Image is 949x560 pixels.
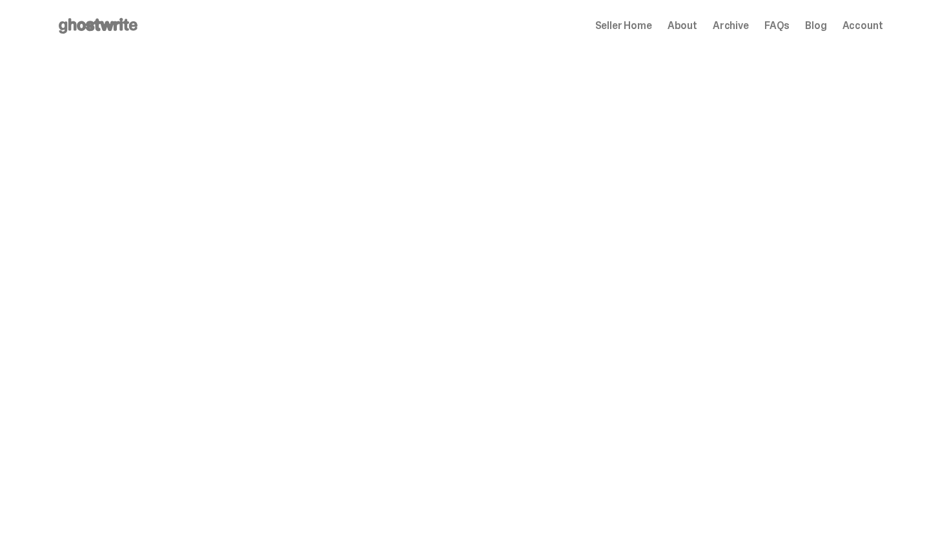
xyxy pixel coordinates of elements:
[713,21,749,31] a: Archive
[668,21,697,31] a: About
[764,21,790,31] a: FAQs
[595,21,652,31] a: Seller Home
[842,21,883,31] a: Account
[805,21,826,31] a: Blog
